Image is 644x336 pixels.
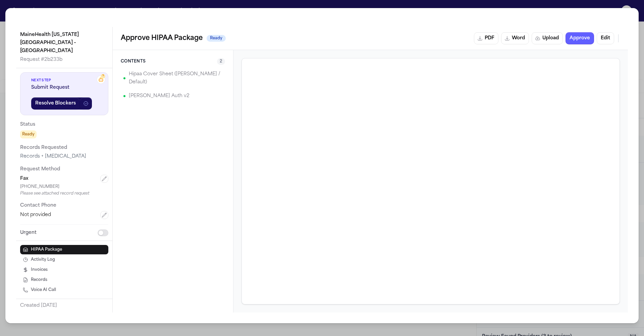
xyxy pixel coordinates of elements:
[20,229,37,237] p: Urgent
[31,287,56,293] span: Voice AI Call
[121,33,203,44] h2: Approve HIPAA Package
[121,59,146,64] h3: Contents
[20,212,51,218] span: Not provided
[31,78,97,83] span: Next Step
[31,97,80,110] button: Resolve Blockers
[31,257,55,262] span: Activity Log
[20,202,108,210] p: Contact Phone
[20,144,108,152] p: Records Requested
[20,56,108,64] p: Request # 2b233b
[20,255,108,264] button: Activity Log
[31,247,62,252] span: HIPAA Package
[129,70,222,86] p: Hipaa Cover Sheet ([PERSON_NAME] / Default)
[31,267,48,272] span: Invoices
[20,285,108,295] button: Voice AI Call
[129,92,190,100] p: [PERSON_NAME] Auth v2
[501,32,529,44] button: Word
[20,121,108,129] p: Status
[20,245,108,254] button: HIPAA Package
[474,32,498,44] button: PDF
[20,275,108,285] button: Records
[597,32,614,44] button: Edit
[31,84,97,91] span: Submit Request
[20,184,108,190] div: [PHONE_NUMBER]
[566,32,594,44] button: Approve
[20,165,108,173] p: Request Method
[207,35,226,42] span: Ready
[20,265,108,275] button: Invoices
[20,191,108,196] div: Please see attached record request
[532,32,563,44] button: Upload
[31,277,47,283] span: Records
[20,302,108,310] p: Created [DATE]
[20,130,37,138] span: Ready
[20,175,29,182] span: Fax
[102,74,104,78] span: ?
[217,58,225,65] span: 2
[20,31,108,55] p: MaineHealth [US_STATE][GEOGRAPHIC_DATA] – [GEOGRAPHIC_DATA]
[242,58,620,304] iframe: Published HIPAA Package
[20,153,108,160] div: Records + [MEDICAL_DATA]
